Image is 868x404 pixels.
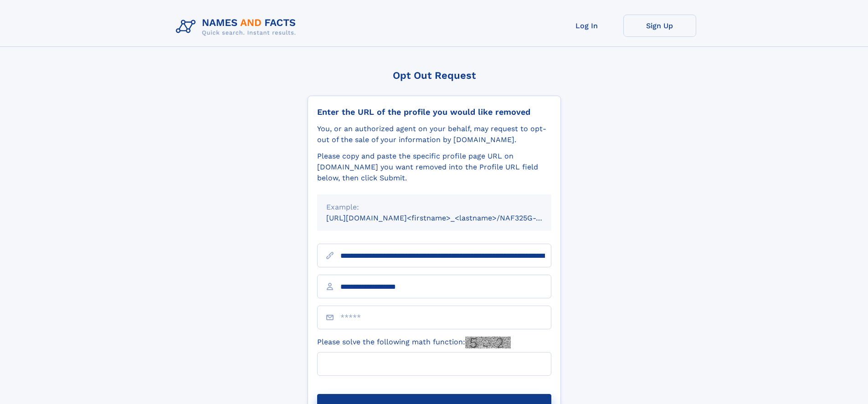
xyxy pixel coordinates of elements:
[317,337,511,348] label: Please solve the following math function:
[308,70,561,81] div: Opt Out Request
[172,15,303,39] img: Logo Names and Facts
[317,151,551,184] div: Please copy and paste the specific profile page URL on [DOMAIN_NAME] you want removed into the Pr...
[317,107,551,117] div: Enter the URL of the profile you would like removed
[326,202,542,213] div: Example:
[623,15,696,37] a: Sign Up
[326,214,569,222] small: [URL][DOMAIN_NAME]<firstname>_<lastname>/NAF325G-xxxxxxxx
[317,123,551,145] div: You, or an authorized agent on your behalf, may request to opt-out of the sale of your informatio...
[550,15,623,37] a: Log In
